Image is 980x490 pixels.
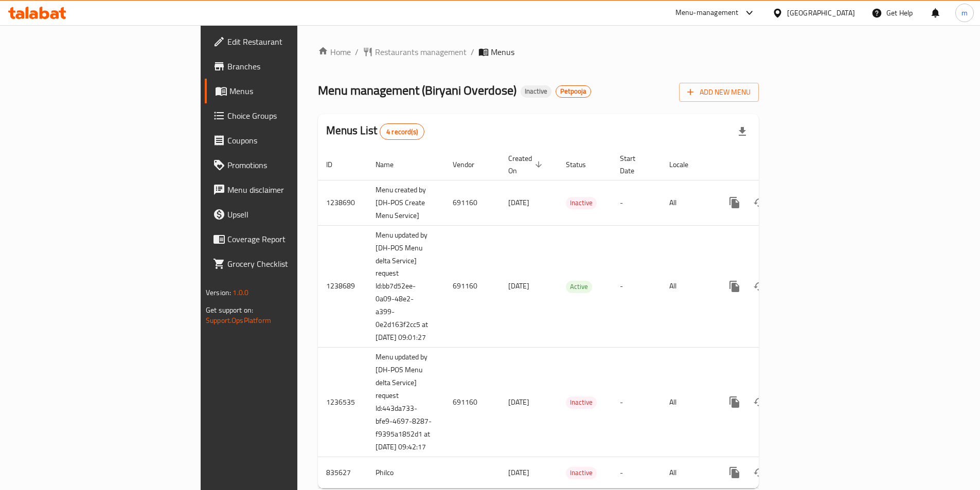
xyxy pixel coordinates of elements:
span: m [961,7,968,19]
span: Choice Groups [227,110,356,122]
th: Actions [714,149,829,180]
span: Inactive [566,396,597,408]
td: - [612,180,661,225]
span: Get support on: [206,303,253,317]
span: Start Date [620,152,649,177]
a: Coverage Report [205,227,364,251]
span: Name [376,158,407,171]
td: - [612,457,661,488]
button: more [722,274,747,299]
span: Add New Menu [687,86,751,99]
td: Menu created by [DH-POS Create Menu Service] [367,180,444,225]
h2: Menus List [326,123,424,140]
span: Edit Restaurant [227,35,356,48]
span: [DATE] [508,466,529,479]
span: Menu disclaimer [227,184,356,196]
td: 691160 [444,348,500,457]
span: ID [326,158,346,171]
div: Menu-management [675,7,739,19]
a: Coupons [205,128,364,153]
td: All [661,180,714,225]
td: 691160 [444,225,500,348]
span: Status [566,158,599,171]
li: / [471,46,474,58]
button: more [722,460,747,485]
a: Grocery Checklist [205,251,364,276]
td: Menu updated by [DH-POS Menu delta Service] request Id:bb7d52ee-0a09-48e2-a399-0e2d163f2cc5 at [D... [367,225,444,348]
button: more [722,390,747,414]
nav: breadcrumb [318,46,759,58]
span: Promotions [227,159,356,171]
td: All [661,225,714,348]
span: [DATE] [508,196,529,209]
a: Choice Groups [205,103,364,128]
span: Version: [206,286,231,299]
td: - [612,225,661,348]
span: Active [566,281,592,293]
button: Change Status [747,390,772,414]
span: Created On [508,152,545,177]
a: Menus [205,79,364,103]
a: Promotions [205,153,364,177]
td: 691160 [444,180,500,225]
div: Inactive [566,467,597,479]
td: Philco [367,457,444,488]
button: Change Status [747,190,772,215]
span: Inactive [566,197,597,209]
span: 4 record(s) [380,127,424,137]
span: Branches [227,60,356,72]
span: Menus [491,46,514,58]
td: All [661,457,714,488]
span: Upsell [227,208,356,221]
span: Inactive [566,467,597,479]
a: Restaurants management [363,46,467,58]
button: Change Status [747,274,772,299]
div: Export file [730,119,755,144]
span: [DATE] [508,395,529,409]
td: Menu updated by [DH-POS Menu delta Service] request Id:443da733-bfe9-4697-8287-f9395a1852d1 at [D... [367,348,444,457]
a: Menu disclaimer [205,177,364,202]
a: Branches [205,54,364,79]
span: Menus [229,85,356,97]
div: [GEOGRAPHIC_DATA] [787,7,855,19]
a: Upsell [205,202,364,227]
td: All [661,348,714,457]
span: Inactive [521,87,551,96]
div: Active [566,281,592,293]
span: Grocery Checklist [227,258,356,270]
span: Restaurants management [375,46,467,58]
span: 1.0.0 [233,286,248,299]
span: Petpooja [556,87,591,96]
span: Coupons [227,134,356,147]
span: Locale [669,158,702,171]
span: Coverage Report [227,233,356,245]
table: enhanced table [318,149,829,489]
a: Edit Restaurant [205,29,364,54]
span: [DATE] [508,279,529,293]
a: Support.OpsPlatform [206,314,271,327]
div: Total records count [380,123,424,140]
span: Menu management ( Biryani Overdose ) [318,79,516,102]
div: Inactive [566,197,597,209]
button: Add New Menu [679,83,759,102]
div: Inactive [521,85,551,98]
td: - [612,348,661,457]
button: more [722,190,747,215]
button: Change Status [747,460,772,485]
span: Vendor [453,158,488,171]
